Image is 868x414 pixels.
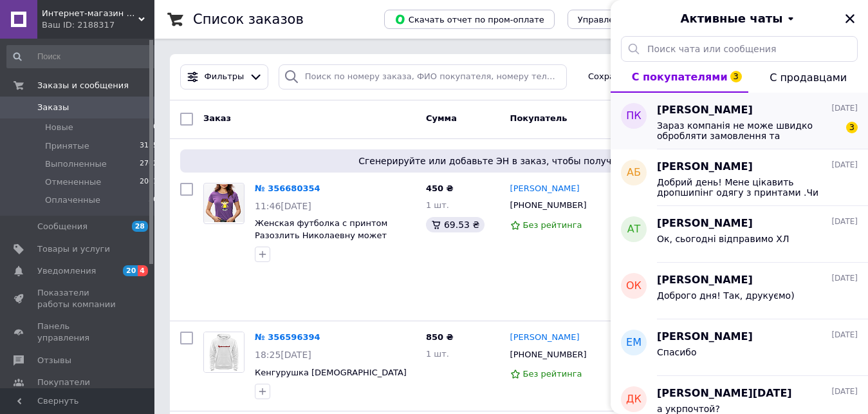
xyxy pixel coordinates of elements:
span: 2762 [140,158,158,170]
span: Без рейтинга [523,369,582,379]
span: Сохраненные фильтры: [588,71,693,83]
span: Оплаченные [45,194,100,206]
span: Ок, сьогодні відправимо ХЛ [657,234,789,244]
a: № 356680354 [255,183,320,193]
span: Сгенерируйте или добавьте ЭН в заказ, чтобы получить оплату [185,155,837,167]
span: Управление статусами [578,15,679,24]
a: [PERSON_NAME] [510,183,580,195]
span: ОК [626,279,642,294]
button: С покупателями3 [611,62,748,93]
button: Скачать отчет по пром-оплате [384,10,555,29]
span: Фильтры [205,71,245,83]
span: 3 [730,71,742,82]
span: Новые [45,122,73,133]
span: [PERSON_NAME] [657,273,753,288]
input: Поиск чата или сообщения [621,36,858,62]
span: Принятые [45,140,89,152]
a: Фото товару [203,332,245,373]
button: ЕМ[PERSON_NAME][DATE]Спасибо [611,319,868,376]
span: 3135 [140,140,158,152]
span: Товары и услуги [37,243,110,255]
span: 2061 [140,176,158,188]
img: Фото товару [204,184,244,221]
span: АБ [627,165,641,180]
span: 1 шт. [426,200,449,210]
a: Фото товару [203,183,245,224]
button: АТ[PERSON_NAME][DATE]Ок, сьогодні відправимо ХЛ [611,206,868,263]
span: [PERSON_NAME] [657,216,753,231]
input: Поиск по номеру заказа, ФИО покупателя, номеру телефона, Email, номеру накладной [279,64,567,89]
span: ДК [626,392,642,407]
span: 1 шт. [426,349,449,359]
span: Покупатели [37,377,90,388]
button: Закрыть [842,11,858,26]
span: Скачать отчет по пром-оплате [394,14,544,25]
span: ПК [626,109,641,124]
span: [DATE] [831,103,858,114]
span: 20 [123,265,138,276]
span: ЕМ [626,335,642,350]
div: [PHONE_NUMBER] [508,346,589,363]
div: 69.53 ₴ [426,217,485,232]
button: С продавцами [748,62,868,93]
a: Женская футболка с принтом Разозлить Николаевну может каждый,трендовая одежда качество 100% хлопо... [255,218,399,264]
span: С покупателями [632,71,728,83]
h1: Список заказов [193,12,304,27]
span: 4 [138,265,148,276]
span: АТ [627,222,641,237]
span: 28 [132,221,148,232]
span: Интернет-магазин "Надел и полетел" [42,8,138,19]
span: [DATE] [831,386,858,397]
div: [PHONE_NUMBER] [508,197,589,214]
span: Заказ [203,113,231,123]
img: Фото товару [204,332,244,372]
span: Выполненные [45,158,107,170]
a: [PERSON_NAME] [510,332,580,344]
button: АБ[PERSON_NAME][DATE]Добрий день! Мене цікавить дропшипінг одягу з принтами .Чи працюєте з дропши... [611,149,868,206]
span: Без рейтинга [523,220,582,230]
span: [PERSON_NAME][DATE] [657,386,792,401]
span: [DATE] [831,273,858,284]
span: Спасибо [657,347,697,357]
span: Доброго дня! Так, друкуємо) [657,290,795,301]
span: 850 ₴ [426,332,454,342]
span: Сообщения [37,221,88,232]
a: № 356596394 [255,332,320,342]
span: С продавцами [770,71,847,84]
div: Ваш ID: 2188317 [42,19,154,31]
span: Отмененные [45,176,101,188]
input: Поиск [6,45,159,68]
span: 50 [149,194,158,206]
span: [PERSON_NAME] [657,160,753,174]
span: Покупатель [510,113,568,123]
span: Заказы [37,102,69,113]
a: Кенгурушка [DEMOGRAPHIC_DATA] [255,368,407,377]
button: ПК[PERSON_NAME][DATE]Зараз компанія не може швидко обробляти замовлення та повідомлення, оскільки... [611,93,868,149]
span: [DATE] [831,160,858,171]
span: [DATE] [831,216,858,227]
button: ОК[PERSON_NAME][DATE]Доброго дня! Так, друкуємо) [611,263,868,319]
span: Заказы и сообщения [37,80,129,91]
span: Добрий день! Мене цікавить дропшипінг одягу з принтами .Чи працюєте з дропшиперами? Буду вдячна з... [657,177,840,198]
span: Зараз компанія не може швидко обробляти замовлення та повідомлення, оскільки за її графіком робот... [657,120,840,141]
span: а укрпочтой? [657,404,720,414]
span: Панель управления [37,321,119,344]
span: [DATE] [831,330,858,341]
button: Активные чаты [647,10,832,27]
span: [PERSON_NAME] [657,103,753,118]
span: Показатели работы компании [37,287,119,310]
span: Уведомления [37,265,96,277]
span: [PERSON_NAME] [657,330,753,344]
span: Сумма [426,113,457,123]
span: 3 [846,122,858,133]
span: 18:25[DATE] [255,350,311,360]
span: 450 ₴ [426,183,454,193]
span: 0 [153,122,158,133]
span: 11:46[DATE] [255,201,311,211]
span: Отзывы [37,355,71,366]
button: Управление статусами [568,10,689,29]
span: Активные чаты [681,10,783,27]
